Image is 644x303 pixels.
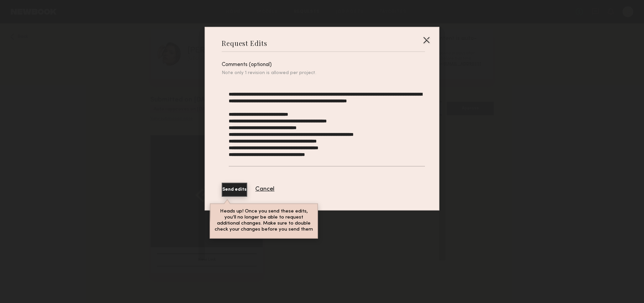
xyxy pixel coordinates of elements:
[222,183,247,197] button: Send edits
[255,186,274,192] button: Cancel
[222,39,267,48] div: Request Edits
[222,62,425,68] div: Comments (optional)
[215,208,313,232] p: Heads up! Once you send these edits, you’ll no longer be able to request additional changes. Make...
[222,70,425,76] div: Note only 1 revision is allowed per project.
